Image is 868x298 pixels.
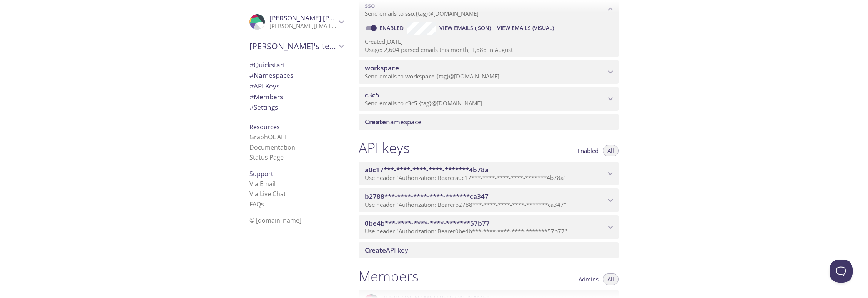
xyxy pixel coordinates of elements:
span: Send emails to . {tag} @[DOMAIN_NAME] [365,99,482,107]
span: [PERSON_NAME]'s team [249,41,336,52]
a: Documentation [249,143,295,151]
div: Malcolm's team [243,36,349,56]
div: Quickstart [243,60,349,70]
button: All [603,145,619,156]
div: Gavin Hewitt [243,9,349,35]
span: Resources [249,123,280,131]
span: s [261,200,264,208]
span: c3c5 [405,99,417,107]
h1: Members [359,268,419,285]
div: workspace namespace [359,60,619,84]
button: Enabled [573,145,603,156]
span: workspace [365,63,399,72]
a: GraphQL API [249,133,286,141]
span: Send emails to . {tag} @[DOMAIN_NAME] [365,10,479,17]
span: Settings [249,103,278,112]
a: Via Live Chat [249,190,286,198]
div: Create API Key [359,242,619,258]
span: # [249,71,254,80]
a: Status Page [249,153,284,161]
button: Admins [574,273,603,285]
span: Quickstart [249,60,285,69]
span: Create [365,117,386,126]
div: API Keys [243,81,349,92]
div: Namespaces [243,70,349,81]
button: All [603,273,619,285]
div: Members [243,92,349,102]
span: # [249,82,254,90]
span: Members [249,92,283,101]
span: [PERSON_NAME] [PERSON_NAME] [269,13,375,22]
span: © [DOMAIN_NAME] [249,216,301,225]
h1: API keys [359,139,410,156]
span: View Emails (JSON) [439,23,491,33]
iframe: Help Scout Beacon - Open [830,260,853,283]
p: Created [DATE] [365,38,612,46]
span: workspace [405,72,435,80]
span: namespace [365,117,422,126]
span: sso [405,10,414,17]
div: c3c5 namespace [359,87,619,111]
a: Enabled [378,24,407,32]
span: Create [365,246,386,255]
span: API Keys [249,82,279,90]
p: Usage: 2,604 parsed emails this month, 1,686 in August [365,46,612,54]
p: [PERSON_NAME][EMAIL_ADDRESS][DOMAIN_NAME] [269,22,336,30]
span: c3c5 [365,90,379,99]
span: # [249,92,254,101]
span: API key [365,246,408,255]
a: Via Email [249,180,276,188]
span: Namespaces [249,71,293,80]
button: View Emails (JSON) [436,22,494,34]
div: Create namespace [359,114,619,130]
span: # [249,103,254,112]
span: View Emails (Visual) [497,23,554,33]
span: # [249,60,254,69]
div: Team Settings [243,102,349,113]
span: Support [249,170,273,178]
a: FAQ [249,200,264,208]
span: Send emails to . {tag} @[DOMAIN_NAME] [365,72,499,80]
button: View Emails (Visual) [494,22,557,34]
